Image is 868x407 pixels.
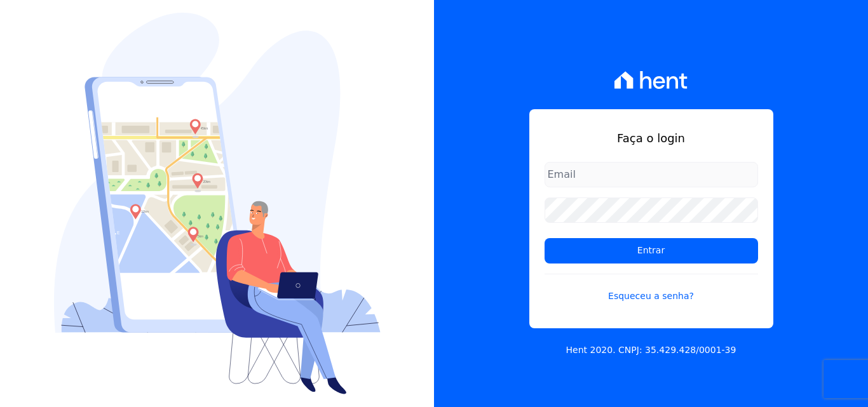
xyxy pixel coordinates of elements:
h1: Faça o login [545,130,758,147]
input: Email [545,162,758,187]
input: Entrar [545,238,758,264]
p: Hent 2020. CNPJ: 35.429.428/0001-39 [566,344,736,357]
img: Login [54,13,381,394]
a: Esqueceu a senha? [545,274,758,303]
